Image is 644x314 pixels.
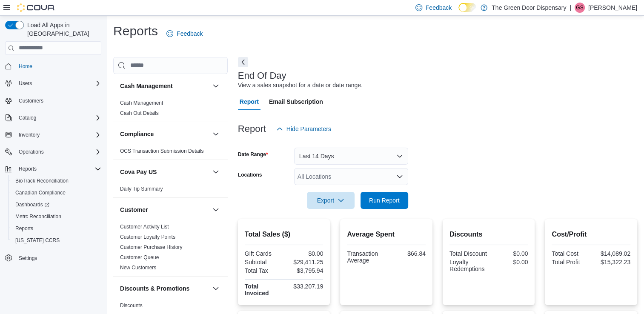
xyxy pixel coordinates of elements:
[15,213,61,220] span: Metrc Reconciliation
[9,211,105,223] button: Metrc Reconciliation
[245,250,282,257] div: Gift Cards
[19,166,37,172] span: Reports
[347,229,426,240] h2: Average Spent
[15,253,40,263] a: Settings
[177,29,203,38] span: Feedback
[120,224,169,230] a: Customer Activity List
[15,177,69,184] span: BioTrack Reconciliation
[245,259,282,265] div: Subtotal
[15,225,33,232] span: Reports
[15,164,101,174] span: Reports
[2,77,105,89] button: Users
[312,192,349,209] span: Export
[12,223,37,234] a: Reports
[245,283,269,297] strong: Total Invoiced
[5,57,101,286] nav: Complex example
[12,223,101,234] span: Reports
[120,148,204,154] span: OCS Transaction Submission Details
[552,259,589,265] div: Total Profit
[369,196,400,205] span: Run Report
[15,78,101,88] span: Users
[490,259,528,265] div: $0.00
[19,114,36,121] span: Catalog
[113,98,228,122] div: Cash Management
[211,283,221,294] button: Discounts & Promotions
[15,130,101,140] span: Inventory
[120,100,163,106] a: Cash Management
[490,250,528,257] div: $0.00
[120,82,209,90] button: Cash Management
[9,175,105,187] button: BioTrack Reconciliation
[9,187,105,199] button: Canadian Compliance
[269,93,323,110] span: Email Subscription
[593,250,630,257] div: $14,089.02
[286,283,323,290] div: $33,207.19
[426,3,452,12] span: Feedback
[15,189,66,196] span: Canadian Compliance
[12,200,53,210] a: Dashboards
[12,235,63,245] a: [US_STATE] CCRS
[575,3,585,13] div: Gerald Stone
[120,244,183,250] a: Customer Purchase History
[15,147,101,157] span: Operations
[19,97,43,104] span: Customers
[396,173,403,180] button: Open list of options
[19,131,40,138] span: Inventory
[113,146,228,160] div: Compliance
[211,81,221,91] button: Cash Management
[113,184,228,197] div: Cova Pay US
[15,78,35,88] button: Users
[245,229,323,240] h2: Total Sales ($)
[120,100,163,106] span: Cash Management
[238,57,248,67] button: Next
[211,167,221,177] button: Cova Pay US
[2,146,105,158] button: Operations
[388,250,426,257] div: $66.84
[245,267,282,274] div: Total Tax
[238,81,363,90] div: View a sales snapshot for a date or date range.
[120,168,157,176] h3: Cova Pay US
[238,151,268,158] label: Date Range
[15,237,60,244] span: [US_STATE] CCRS
[15,113,40,123] button: Catalog
[120,130,209,138] button: Compliance
[15,164,40,174] button: Reports
[9,199,105,211] a: Dashboards
[19,148,44,155] span: Operations
[347,250,384,264] div: Transaction Average
[552,229,630,240] h2: Cost/Profit
[294,148,408,165] button: Last 14 Days
[15,95,101,106] span: Customers
[120,284,189,293] h3: Discounts & Promotions
[120,254,159,260] a: Customer Queue
[15,201,49,208] span: Dashboards
[120,223,169,230] span: Customer Activity List
[449,250,487,257] div: Total Discount
[211,129,221,139] button: Compliance
[120,234,175,240] a: Customer Loyalty Points
[12,188,69,198] a: Canadian Compliance
[15,147,47,157] button: Operations
[2,163,105,175] button: Reports
[449,259,487,272] div: Loyalty Redemptions
[570,3,571,13] p: |
[120,303,143,308] a: Discounts
[19,80,32,87] span: Users
[19,255,37,262] span: Settings
[12,188,101,198] span: Canadian Compliance
[120,82,173,90] h3: Cash Management
[120,130,154,138] h3: Compliance
[12,176,101,186] span: BioTrack Reconciliation
[113,23,158,40] h1: Reports
[286,267,323,274] div: $3,795.94
[238,124,266,134] h3: Report
[17,3,55,12] img: Cova
[120,186,163,192] a: Daily Tip Summary
[238,171,262,178] label: Locations
[273,120,335,137] button: Hide Parameters
[361,192,408,209] button: Run Report
[113,222,228,276] div: Customer
[19,63,32,70] span: Home
[120,206,148,214] h3: Customer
